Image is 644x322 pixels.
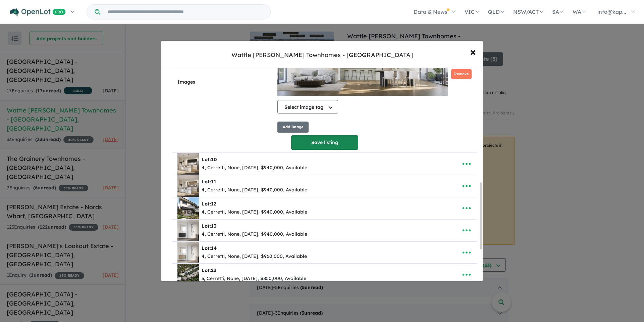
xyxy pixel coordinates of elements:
[177,78,275,86] label: Images
[202,275,306,283] div: 3, Cerretti, None, [DATE], $850,000, Available
[211,179,216,185] span: 11
[177,242,199,263] img: Wattle%20Glen%20Townhomes%20-%20Charlestown%20-%20Lot%2014___1714631559.jpg
[102,5,269,19] input: Try estate name, suburb, builder or developer
[177,175,199,197] img: Wattle%20Glen%20Townhomes%20-%20Charlestown%20-%20Lot%2011___1714631558.jpg
[202,179,216,185] b: Lot:
[202,230,307,238] div: 4, Cerretti, None, [DATE], $940,000, Available
[202,186,307,194] div: 4, Cerretti, None, [DATE], $940,000, Available
[211,245,217,251] span: 14
[451,69,472,79] button: Remove
[202,201,216,207] b: Lot:
[211,201,216,207] span: 12
[177,153,199,175] img: Wattle%20Glen%20Townhomes%20-%20Charlestown%20-%20Lot%2010___1714631558.jpg
[277,100,338,113] button: Select image tag
[211,156,217,163] span: 10
[211,223,216,229] span: 13
[202,223,216,229] b: Lot:
[202,245,217,251] b: Lot:
[211,267,216,273] span: 23
[202,267,216,273] b: Lot:
[231,51,413,59] div: Wattle [PERSON_NAME] Townhomes - [GEOGRAPHIC_DATA]
[177,220,199,241] img: Wattle%20Glen%20Townhomes%20-%20Charlestown%20-%20Lot%2013___1714631559.jpg
[177,197,199,219] img: Wattle%20Glen%20Townhomes%20-%20Charlestown%20-%20Lot%2012___1714631558.jpg
[202,164,307,172] div: 4, Cerretti, None, [DATE], $940,000, Available
[10,8,66,16] img: Openlot PRO Logo White
[202,208,307,216] div: 4, Cerretti, None, [DATE], $940,000, Available
[291,135,358,150] button: Save listing
[470,44,476,59] span: ×
[597,8,626,15] span: info@kap...
[202,252,307,261] div: 4, Cerretti, None, [DATE], $960,000, Available
[277,122,309,133] button: Add image
[177,264,199,285] img: Wattle%20Glen%20Townhomes%20-%20Charlestown%20-%20Lot%2023___1714631559.jpg
[202,156,217,163] b: Lot:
